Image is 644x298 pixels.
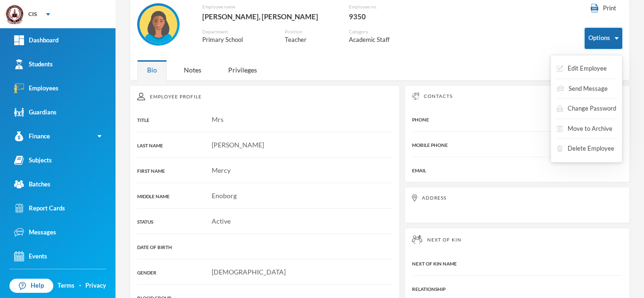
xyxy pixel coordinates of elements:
[202,10,335,23] div: [PERSON_NAME], [PERSON_NAME]
[14,59,53,69] div: Students
[556,81,609,97] button: Send Message
[14,131,50,141] div: Finance
[28,10,37,18] div: CIS
[14,107,57,117] div: Guardians
[349,35,398,45] div: Academic Staff
[212,268,286,276] span: [DEMOGRAPHIC_DATA]
[85,281,106,290] a: Privacy
[202,3,335,10] div: Employee name
[9,279,53,293] a: Help
[14,35,58,45] div: Dashboard
[285,35,335,45] div: Teacher
[412,235,622,244] div: Next of Kin
[202,35,271,45] div: Primary School
[212,141,264,149] span: [PERSON_NAME]
[14,203,65,213] div: Report Cards
[349,28,398,35] div: Category
[202,28,271,35] div: Department
[14,251,47,261] div: Events
[285,28,335,35] div: Position
[212,217,231,225] span: Active
[556,121,613,137] button: Move to Archive
[58,281,74,290] a: Terms
[212,192,237,200] span: Enoborg
[14,179,50,189] div: Batches
[174,60,211,80] div: Notes
[14,227,56,237] div: Messages
[14,155,52,165] div: Subjects
[412,286,446,292] span: RELATIONSHIP
[412,117,429,122] span: PHONE
[585,3,622,14] button: Print
[556,60,608,77] button: Edit Employee
[212,115,223,123] span: Mrs
[585,28,622,49] button: Options
[137,244,172,250] span: DATE OF BIRTH
[349,3,420,10] div: Employee no.
[412,194,622,201] div: Address
[556,100,617,117] button: Change Password
[412,142,448,148] span: MOBILE PHONE
[14,83,58,93] div: Employees
[412,261,457,266] span: NEXT OF KIN NAME
[412,168,426,173] span: EMAIL
[556,140,615,157] button: Delete Employee
[137,60,167,80] div: Bio
[218,60,267,80] div: Privileges
[79,281,81,290] div: ·
[5,5,24,24] img: logo
[137,93,392,100] div: Employee Profile
[412,93,622,100] div: Contacts
[349,10,420,23] div: 9350
[212,166,231,174] span: Mercy
[140,6,177,43] img: EMPLOYEE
